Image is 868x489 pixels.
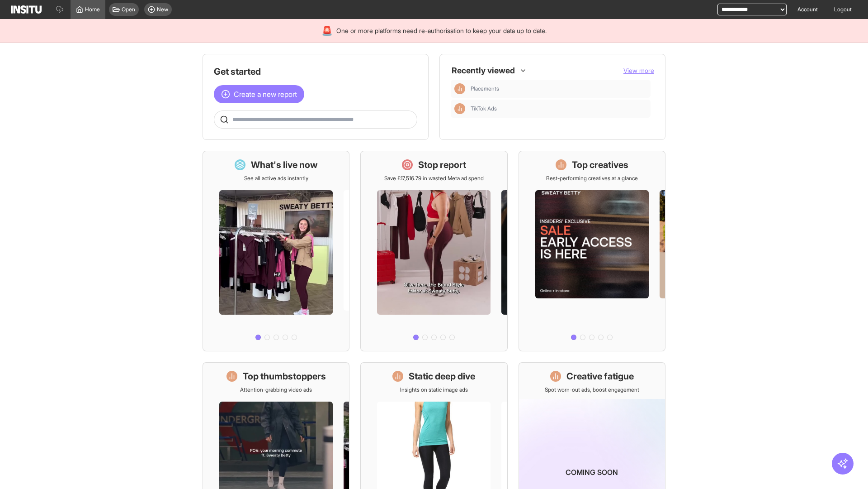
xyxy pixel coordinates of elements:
span: Create a new report [234,89,297,100]
p: Best-performing creatives at a glance [546,175,638,182]
span: TikTok Ads [471,105,497,112]
img: Logo [11,5,42,14]
h1: Get started [214,65,417,78]
p: See all active ads instantly [244,175,308,182]
p: Save £17,516.79 in wasted Meta ad spend [384,175,484,182]
span: Open [122,6,135,13]
div: Insights [454,103,465,114]
span: Placements [471,85,647,92]
h1: Top creatives [572,158,628,171]
span: View more [623,67,654,74]
h1: Static deep dive [409,370,475,383]
span: New [157,6,168,13]
button: Create a new report [214,85,304,103]
a: Top creativesBest-performing creatives at a glance [519,151,665,351]
a: What's live nowSee all active ads instantly [203,151,349,351]
h1: Top thumbstoppers [243,370,326,383]
h1: Stop report [418,158,466,171]
span: One or more platforms need re-authorisation to keep your data up to date. [336,26,547,35]
span: TikTok Ads [471,105,647,112]
h1: What's live now [251,158,318,171]
p: Insights on static image ads [400,386,468,393]
span: Home [85,6,100,13]
span: Placements [471,85,499,92]
div: 🚨 [321,24,333,37]
a: Stop reportSave £17,516.79 in wasted Meta ad spend [360,151,507,351]
div: Insights [454,83,465,94]
button: View more [623,66,654,75]
p: Attention-grabbing video ads [240,386,312,393]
